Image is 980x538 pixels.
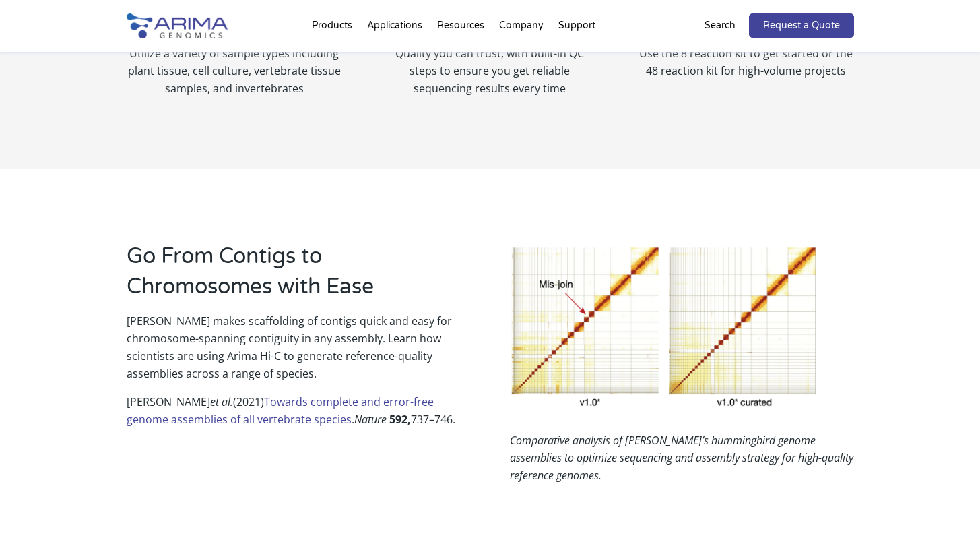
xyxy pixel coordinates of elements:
b: 592, [389,412,411,427]
h2: Go From Contigs to Chromosomes with Ease [127,241,470,312]
span: Human [15,297,48,310]
input: Other (please describe) [3,369,12,378]
span: Plant [15,350,38,363]
i: Nature [354,412,387,427]
input: Invertebrate animal [3,334,12,342]
a: Towards complete and error-free genome assemblies of all vertebrate species [127,394,434,427]
span: Invertebrate animal [15,332,105,345]
img: Arima-Genomics-logo [127,13,228,38]
p: Utilize a variety of sample types including plant tissue, cell culture, vertebrate tissue samples... [127,44,342,97]
p: [PERSON_NAME] (2021) . 737–746. [127,393,470,439]
em: Comparative analysis of [PERSON_NAME]’s hummingbird genome assemblies to optimize sequencing and ... [510,433,853,483]
p: [PERSON_NAME] makes scaffolding of contigs quick and easy for chromosome-spanning contiguity in a... [127,312,470,393]
input: Human [3,299,12,307]
p: Quality you can trust, with built-in QC steps to ensure you get reliable sequencing results every... [382,44,597,97]
p: Use the 8 reaction kit to get started or the 48 reaction kit for high-volume projects [638,44,853,80]
p: Search [705,17,736,34]
img: Rhie_2021_Nature_Genome Assembly [510,241,819,411]
span: Other (please describe) [15,367,121,380]
span: Vertebrate animal [15,315,97,328]
i: et al. [210,394,233,409]
input: Vertebrate animal [3,316,12,325]
a: Request a Quote [749,13,854,38]
input: Plant [3,351,12,360]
